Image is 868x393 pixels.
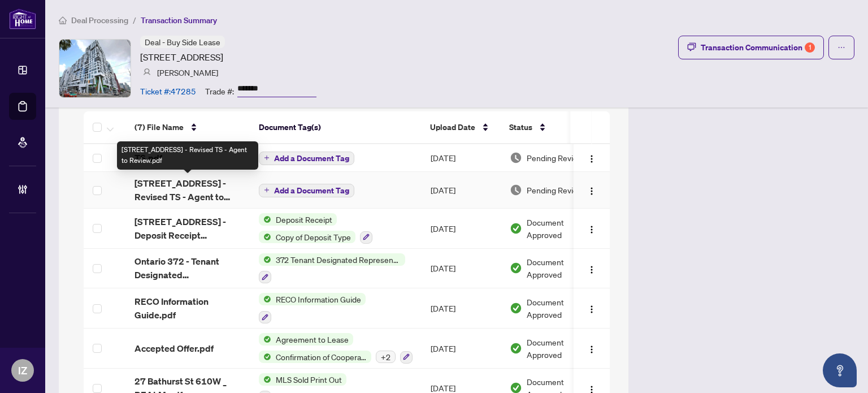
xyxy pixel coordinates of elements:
[422,288,501,329] td: [DATE]
[430,121,475,133] span: Upload Date
[140,85,196,97] article: Ticket #: 47285
[510,222,522,235] img: Document Status
[259,293,271,305] img: Status Icon
[510,152,522,164] img: Document Status
[71,15,128,25] span: Deal Processing
[271,293,366,305] span: RECO Information Guide
[527,152,583,164] span: Pending Review
[259,253,405,284] button: Status Icon372 Tenant Designated Representation Agreement - Authority for Lease or Purchase
[59,16,67,24] span: home
[587,154,596,163] img: Logo
[145,37,220,47] span: Deal - Buy Side Lease
[271,373,346,386] span: MLS Sold Print Out
[587,187,596,196] img: Logo
[422,329,501,369] td: [DATE]
[510,262,522,274] img: Document Status
[271,213,337,226] span: Deposit Receipt
[125,111,250,144] th: (7) File Name
[259,253,271,266] img: Status Icon
[527,336,588,361] span: Document Approved
[422,209,501,249] td: [DATE]
[376,351,396,363] div: + 2
[134,121,184,133] span: (7) File Name
[259,152,354,165] button: Add a Document Tag
[9,8,36,29] img: logo
[259,351,271,363] img: Status Icon
[510,184,522,196] img: Document Status
[678,36,824,59] button: Transaction Communication1
[259,293,366,323] button: Status IconRECO Information Guide
[583,339,601,357] button: Logo
[271,253,405,266] span: 372 Tenant Designated Representation Agreement - Authority for Lease or Purchase
[140,50,223,64] article: [STREET_ADDRESS]
[701,38,815,57] div: Transaction Communication
[271,333,353,346] span: Agreement to Lease
[509,121,532,133] span: Status
[134,342,214,355] span: Accepted Offer.pdf
[134,254,241,282] span: Ontario 372 - Tenant Designated Representation Agreement - Authority for Lease or Purchase.pdf
[259,150,354,165] button: Add a Document Tag
[264,187,270,193] span: plus
[259,184,354,197] button: Add a Document Tag
[587,265,596,274] img: Logo
[587,225,596,234] img: Logo
[500,111,596,144] th: Status
[259,373,271,386] img: Status Icon
[59,40,131,97] img: IMG-C12285069_1.jpg
[259,333,271,346] img: Status Icon
[259,231,271,243] img: Status Icon
[823,353,857,387] button: Open asap
[205,85,234,97] article: Trade #:
[259,183,354,197] button: Add a Document Tag
[421,111,500,144] th: Upload Date
[264,155,270,161] span: plus
[527,184,583,196] span: Pending Review
[587,305,596,314] img: Logo
[527,216,588,241] span: Document Approved
[259,213,372,244] button: Status IconDeposit ReceiptStatus IconCopy of Deposit Type
[527,256,588,280] span: Document Approved
[259,213,271,226] img: Status Icon
[527,296,588,321] span: Document Approved
[422,172,501,209] td: [DATE]
[134,215,241,242] span: [STREET_ADDRESS] - Deposit Receipt 2025.pdf
[250,111,421,144] th: Document Tag(s)
[583,259,601,277] button: Logo
[274,154,349,162] span: Add a Document Tag
[259,333,413,364] button: Status IconAgreement to LeaseStatus IconConfirmation of Cooperation+2
[141,15,217,25] span: Transaction Summary
[133,14,136,27] li: /
[157,66,218,79] article: [PERSON_NAME]
[271,231,355,243] span: Copy of Deposit Type
[422,144,501,172] td: [DATE]
[271,351,371,363] span: Confirmation of Cooperation
[117,141,258,170] div: [STREET_ADDRESS] - Revised TS - Agent to Review.pdf
[837,44,845,51] span: ellipsis
[134,176,241,204] span: [STREET_ADDRESS] - Revised TS - Agent to Review.pdf
[134,295,241,322] span: RECO Information Guide.pdf
[274,187,349,195] span: Add a Document Tag
[18,362,27,378] span: IZ
[583,219,601,237] button: Logo
[510,342,522,355] img: Document Status
[143,68,151,76] img: svg%3e
[510,302,522,314] img: Document Status
[583,299,601,317] button: Logo
[422,249,501,289] td: [DATE]
[805,42,815,53] div: 1
[587,345,596,354] img: Logo
[583,181,601,199] button: Logo
[583,149,601,167] button: Logo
